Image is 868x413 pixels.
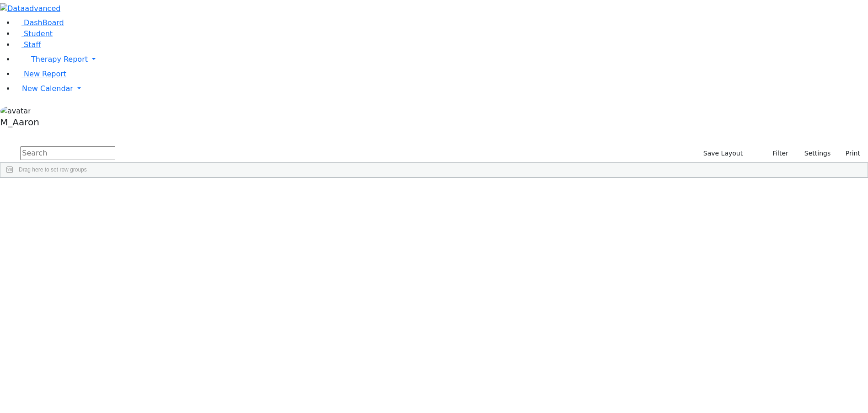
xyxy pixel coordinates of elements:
a: Student [15,29,53,38]
a: New Calendar [15,80,868,98]
button: Settings [793,146,835,161]
span: Staff [24,40,41,49]
a: Therapy Report [15,50,868,69]
input: Search [20,146,115,160]
a: Staff [15,40,41,49]
button: Save Layout [699,146,747,161]
span: Drag here to set row groups [19,166,87,173]
span: New Report [24,70,66,78]
span: Therapy Report [31,55,88,64]
button: Filter [761,146,793,161]
span: New Calendar [22,84,73,93]
a: New Report [15,70,66,78]
button: Print [835,146,864,161]
a: DashBoard [15,18,64,27]
span: DashBoard [24,18,64,27]
span: Student [24,29,53,38]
